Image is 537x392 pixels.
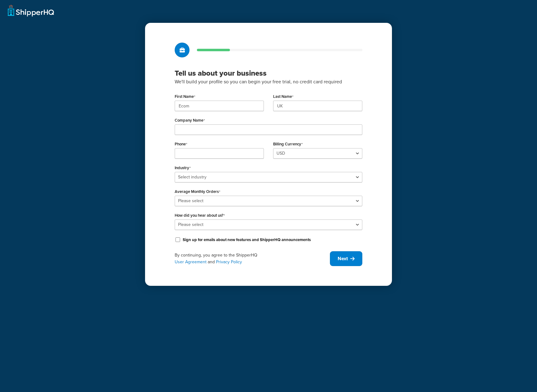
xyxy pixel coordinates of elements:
[338,255,348,262] span: Next
[273,94,293,99] label: Last Name
[175,259,206,265] a: User Agreement
[175,94,195,99] label: First Name
[175,142,187,147] label: Phone
[175,78,362,86] p: We'll build your profile so you can begin your free trial, no credit card required
[175,165,191,170] label: Industry
[273,142,303,147] label: Billing Currency
[216,259,242,265] a: Privacy Policy
[183,237,311,243] label: Sign up for emails about new features and ShipperHQ announcements
[330,251,362,266] button: Next
[175,252,330,265] div: By continuing, you agree to the ShipperHQ and
[175,69,362,78] h3: Tell us about your business
[175,118,205,123] label: Company Name
[175,189,220,194] label: Average Monthly Orders
[175,213,225,218] label: How did you hear about us?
